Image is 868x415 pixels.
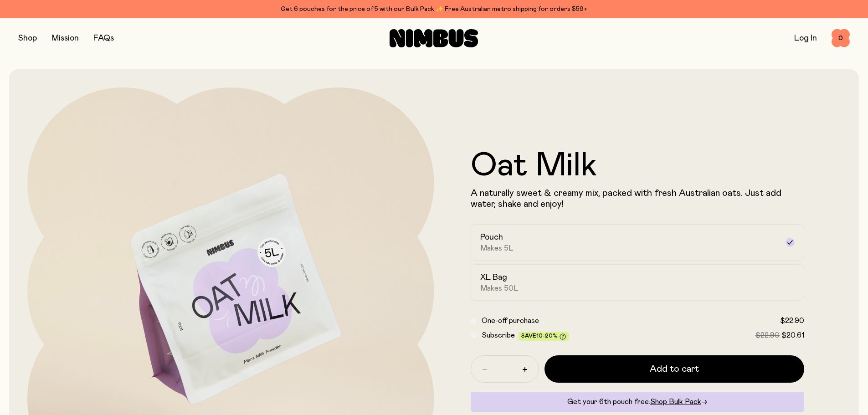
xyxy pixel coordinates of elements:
h2: Pouch [480,232,503,243]
span: Makes 50L [480,284,519,293]
span: One-off purchase [482,317,539,324]
span: Subscribe [482,332,515,339]
h2: XL Bag [480,272,507,283]
div: Get your 6th pouch free. [471,392,805,412]
span: $22.90 [755,332,780,339]
span: Add to cart [650,363,699,375]
a: Shop Bulk Pack→ [650,398,708,405]
p: A naturally sweet & creamy mix, packed with fresh Australian oats. Just add water, shake and enjoy! [471,188,805,210]
a: Log In [794,34,817,42]
span: Save [521,333,566,340]
a: FAQs [93,34,114,42]
span: Makes 5L [480,244,514,253]
h1: Oat Milk [471,149,805,182]
span: $22.90 [780,317,804,324]
a: Mission [51,34,79,42]
span: 10-20% [536,333,558,338]
span: $20.61 [781,332,804,339]
button: 0 [832,29,850,47]
div: Get 6 pouches for the price of 5 with our Bulk Pack ✨ Free Australian metro shipping for orders $59+ [18,4,850,15]
button: Add to cart [544,355,805,383]
span: Shop Bulk Pack [650,398,701,405]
